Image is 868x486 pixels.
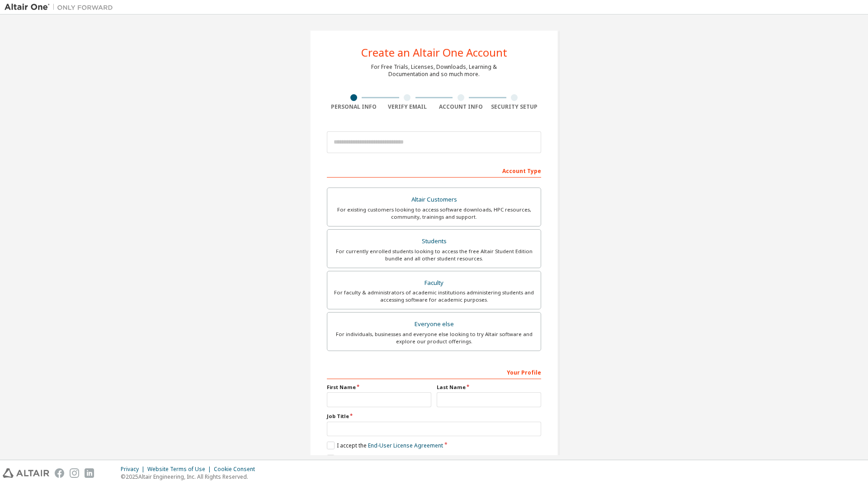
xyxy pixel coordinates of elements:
div: For existing customers looking to access software downloads, HPC resources, community, trainings ... [333,206,535,221]
img: Altair One [5,3,118,12]
div: Account Type [327,163,541,178]
img: altair_logo.svg [3,468,49,478]
div: For individuals, businesses and everyone else looking to try Altair software and explore our prod... [333,331,535,345]
div: Create an Altair One Account [361,47,507,58]
div: Privacy [121,466,147,473]
img: facebook.svg [55,468,64,478]
div: Everyone else [333,318,535,331]
img: linkedin.svg [85,468,94,478]
div: Cookie Consent [214,466,260,473]
label: I would like to receive marketing emails from Altair [327,455,467,462]
div: For Free Trials, Licenses, Downloads, Learning & Documentation and so much more. [371,63,497,78]
div: Account Info [434,103,488,111]
div: Security Setup [488,103,542,111]
label: First Name [327,384,431,391]
div: Verify Email [381,103,434,111]
label: Last Name [437,384,541,391]
div: Website Terms of Use [147,466,214,473]
div: Altair Customers [333,193,535,206]
p: © 2025 Altair Engineering, Inc. All Rights Reserved. [121,473,260,481]
label: I accept the [327,442,443,449]
div: For currently enrolled students looking to access the free Altair Student Edition bundle and all ... [333,248,535,262]
div: Personal Info [327,103,381,111]
div: For faculty & administrators of academic institutions administering students and accessing softwa... [333,289,535,303]
label: Job Title [327,413,541,420]
div: Faculty [333,277,535,289]
a: End-User License Agreement [368,442,443,449]
div: Students [333,235,535,248]
div: Your Profile [327,365,541,379]
img: instagram.svg [70,468,79,478]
